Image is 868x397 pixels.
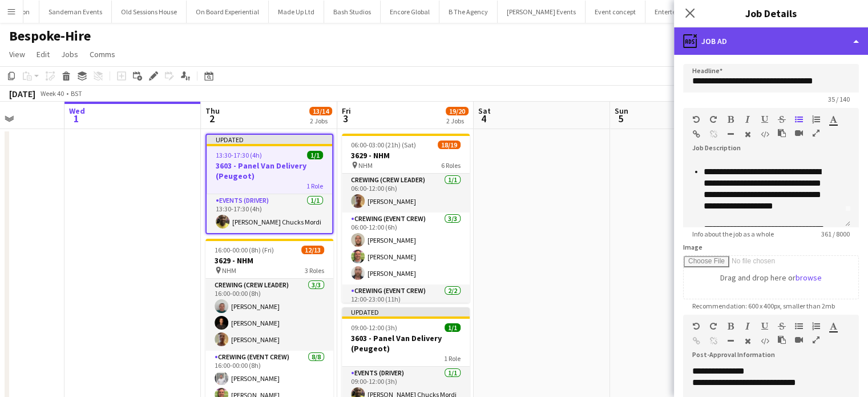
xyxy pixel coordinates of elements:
[498,1,586,23] button: [PERSON_NAME] Events
[829,322,837,331] button: Text Color
[37,49,50,59] span: Edit
[351,141,416,149] span: 06:00-03:00 (21h) (Sat)
[674,6,868,21] h3: Job Details
[269,1,324,23] button: Made Up Ltd
[744,130,752,139] button: Clear Formatting
[32,47,54,62] a: Edit
[613,112,628,125] span: 5
[778,322,786,331] button: Strikethrough
[56,47,83,62] a: Jobs
[645,1,689,23] button: Entertec
[778,335,786,344] button: Paste as plain text
[9,49,25,59] span: View
[207,135,332,144] div: Updated
[812,129,820,138] button: Fullscreen
[761,115,769,124] button: Underline
[306,182,323,190] span: 1 Role
[709,322,717,331] button: Redo
[674,27,868,55] div: Job Ad
[795,115,803,124] button: Unordered List
[778,115,786,124] button: Strikethrough
[683,302,844,310] span: Recommendation: 600 x 400px, smaller than 2mb
[761,130,769,139] button: HTML Code
[812,322,820,331] button: Ordered List
[342,174,470,212] app-card-role: Crewing (Crew Leader)1/106:00-12:00 (6h)[PERSON_NAME]
[342,106,351,116] span: Fri
[204,112,220,125] span: 2
[9,88,35,99] div: [DATE]
[39,1,112,23] button: Sandeman Events
[205,106,220,116] span: Thu
[444,354,461,363] span: 1 Role
[9,27,91,45] h1: Bespoke-Hire
[615,106,628,116] span: Sun
[358,161,373,170] span: NHM
[744,336,752,346] button: Clear Formatting
[5,47,30,62] a: View
[67,112,85,125] span: 1
[445,323,461,332] span: 1/1
[726,130,734,139] button: Horizontal Line
[301,246,324,254] span: 12/13
[819,95,859,103] span: 35 / 140
[61,49,78,59] span: Jobs
[205,279,333,351] app-card-role: Crewing (Crew Leader)3/316:00-00:00 (8h)[PERSON_NAME][PERSON_NAME][PERSON_NAME]
[71,89,82,98] div: BST
[744,115,752,124] button: Italic
[381,1,439,23] button: Encore Global
[342,307,470,316] div: Updated
[342,212,470,284] app-card-role: Crewing (Event Crew)3/306:00-12:00 (6h)[PERSON_NAME][PERSON_NAME][PERSON_NAME]
[692,130,700,139] button: Insert Link
[709,115,717,124] button: Redo
[692,115,700,124] button: Undo
[778,129,786,138] button: Paste as plain text
[215,246,274,254] span: 16:00-00:00 (8h) (Fri)
[205,255,333,266] h3: 3629 - NHM
[38,89,66,98] span: Week 40
[342,333,470,354] h3: 3603 - Panel Van Delivery (Peugeot)
[324,1,381,23] button: Bash Studios
[342,150,470,161] h3: 3629 - NHM
[726,322,734,331] button: Bold
[761,322,769,331] button: Underline
[446,117,468,125] div: 2 Jobs
[441,161,461,170] span: 6 Roles
[90,49,115,59] span: Comms
[478,106,491,116] span: Sat
[85,47,120,62] a: Comms
[812,115,820,124] button: Ordered List
[340,112,351,125] span: 3
[112,1,187,23] button: Old Sessions House
[342,284,470,340] app-card-role: Crewing (Event Crew)2/212:00-23:00 (11h)
[69,106,85,116] span: Wed
[446,107,469,115] span: 19/20
[812,230,859,238] span: 361 / 8000
[207,161,332,181] h3: 3603 - Panel Van Delivery (Peugeot)
[795,322,803,331] button: Unordered List
[477,112,491,125] span: 4
[342,134,470,303] app-job-card: 06:00-03:00 (21h) (Sat)18/193629 - NHM NHM6 RolesCrewing (Crew Leader)1/106:00-12:00 (6h)[PERSON_...
[216,151,262,159] span: 13:30-17:30 (4h)
[829,115,837,124] button: Text Color
[812,335,820,344] button: Fullscreen
[439,1,498,23] button: B The Agency
[726,115,734,124] button: Bold
[307,151,323,159] span: 1/1
[305,266,324,275] span: 3 Roles
[761,336,769,346] button: HTML Code
[207,194,332,233] app-card-role: Events (Driver)1/113:30-17:30 (4h)[PERSON_NAME] Chucks Mordi
[205,134,333,234] app-job-card: Updated13:30-17:30 (4h)1/13603 - Panel Van Delivery (Peugeot)1 RoleEvents (Driver)1/113:30-17:30 ...
[222,266,236,275] span: NHM
[351,323,397,332] span: 09:00-12:00 (3h)
[309,107,332,115] span: 13/14
[795,129,803,138] button: Insert video
[692,322,700,331] button: Undo
[310,117,332,125] div: 2 Jobs
[586,1,645,23] button: Event concept
[795,335,803,344] button: Insert video
[438,141,461,149] span: 18/19
[187,1,269,23] button: On Board Experiential
[744,322,752,331] button: Italic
